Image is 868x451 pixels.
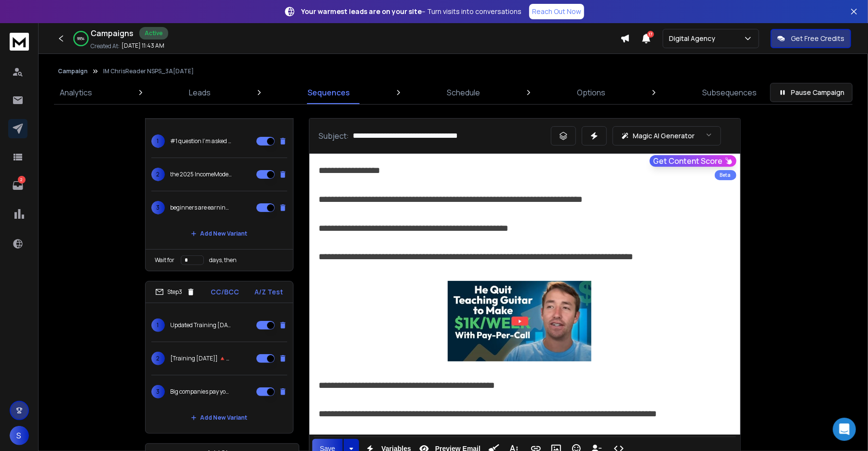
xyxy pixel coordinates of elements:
[171,388,232,396] p: Big companies pay you 🔺 per lead [DATE]
[189,87,211,98] p: Leads
[307,87,350,98] p: Sequences
[441,81,486,104] a: Schedule
[151,385,165,398] span: 3
[10,33,29,51] img: logo
[571,81,611,104] a: Options
[715,170,736,180] div: Beta
[18,176,26,184] p: 2
[8,176,27,195] a: 2
[103,67,194,75] p: IM ChrisReader NSPS_3A[DATE]
[155,256,175,264] p: Wait for
[650,155,736,167] button: Get Content Score
[78,36,85,41] p: 99 %
[155,288,195,296] div: Step 3
[171,355,232,362] p: [Training [DATE]] 🔺Receive Payments [DATE]?
[302,81,356,104] a: Sequences
[771,29,851,48] button: Get Free Credits
[529,4,584,19] a: Reach Out Now
[171,171,232,178] p: the 2025 IncomeModel works anywhere in the world
[211,287,239,297] p: CC/BCC
[210,256,237,264] p: days, then
[319,130,349,142] p: Subject:
[151,352,165,365] span: 2
[532,7,581,16] p: Reach Out Now
[447,87,480,98] p: Schedule
[833,418,856,441] div: Open Intercom Messenger
[54,81,98,104] a: Analytics
[145,97,294,271] li: Step2CC/BCCA/Z Test1#1 question I'm asked from people not in [GEOGRAPHIC_DATA]...2the 2025 Income...
[183,408,255,427] button: Add New Variant
[791,34,844,43] p: Get Free Credits
[577,87,605,98] p: Options
[770,83,853,102] button: Pause Campaign
[669,34,719,43] p: Digital Agency
[10,426,29,445] button: S
[139,27,168,40] div: Active
[171,204,232,212] p: beginners are earning all over the globe with this...
[301,7,422,16] strong: Your warmest leads are on your site
[151,168,165,181] span: 2
[613,126,721,146] button: Magic AI Generator
[91,27,134,39] h1: Campaigns
[151,201,165,214] span: 3
[183,81,216,104] a: Leads
[702,87,757,98] p: Subsequences
[171,137,232,145] p: #1 question I'm asked from people not in [GEOGRAPHIC_DATA]...
[183,224,255,243] button: Add New Variant
[60,87,92,98] p: Analytics
[145,281,294,434] li: Step3CC/BCCA/Z Test1Updated Training [DATE] 🔺 72 hour 'PayPerCall' method2[Training [DATE]] 🔺Rece...
[647,31,654,38] span: 17
[151,318,165,332] span: 1
[91,42,120,50] p: Created At:
[58,67,88,75] button: Campaign
[301,7,521,16] p: – Turn visits into conversations
[171,321,232,329] p: Updated Training [DATE] 🔺 72 hour 'PayPerCall' method
[255,287,283,297] p: A/Z Test
[696,81,762,104] a: Subsequences
[633,131,695,141] p: Magic AI Generator
[121,42,164,50] p: [DATE] 11:43 AM
[151,134,165,148] span: 1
